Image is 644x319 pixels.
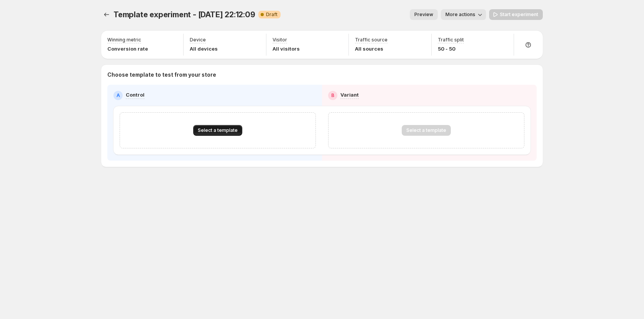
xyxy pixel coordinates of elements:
p: All devices [190,45,218,53]
p: Conversion rate [107,45,148,53]
span: Draft [266,12,278,18]
p: Control [126,91,145,99]
span: Template experiment - [DATE] 22:12:09 [113,10,255,19]
p: 50 - 50 [438,45,464,53]
p: Winning metric [107,37,141,43]
span: Preview [414,12,433,18]
p: Choose template to test from your store [107,71,537,79]
button: Select a template [193,125,242,136]
p: Traffic source [355,37,388,43]
button: More actions [441,9,486,20]
span: Select a template [198,127,238,133]
p: Variant [340,91,359,99]
h2: A [117,92,120,99]
p: All sources [355,45,388,53]
h2: B [331,92,334,99]
p: Traffic split [438,37,464,43]
span: More actions [445,12,475,18]
button: Preview [410,9,438,20]
p: All visitors [273,45,300,53]
p: Visitor [273,37,287,43]
p: Device [190,37,206,43]
button: Experiments [101,9,112,20]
